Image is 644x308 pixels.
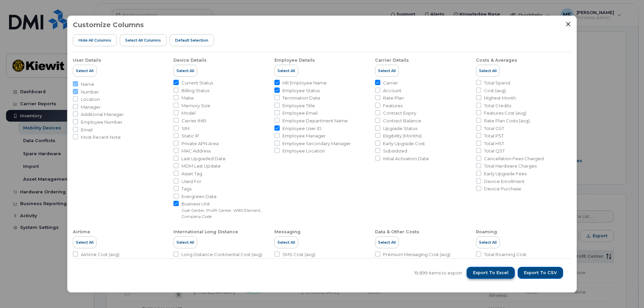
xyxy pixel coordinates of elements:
[181,171,202,177] span: Asset Tag
[383,95,404,101] span: Rate Plan
[518,267,563,279] button: Export to CSV
[181,87,209,94] span: Billing Status
[181,178,201,185] span: Used For
[383,148,407,154] span: Subsidized
[484,140,504,147] span: Total HST
[282,80,327,86] span: HR Employee Name
[120,34,167,46] button: Select all Columns
[81,134,121,140] span: Most Recent Note
[81,81,94,87] span: Name
[473,270,508,276] span: Export to Excel
[484,186,521,192] span: Device Purchase
[76,240,94,245] span: Select All
[181,118,206,124] span: Carrier IMEI
[383,87,401,94] span: Account
[81,111,124,118] span: Additional Manager
[383,118,421,124] span: Contract Balance
[282,103,315,109] span: Employee Title
[81,119,122,125] span: Employee Number
[484,80,510,86] span: Total Spend
[181,251,262,258] span: Long Distance Continental Cost (avg)
[467,267,515,279] button: Export to Excel
[274,229,301,235] div: Messaging
[73,21,144,28] h3: Customize Columns
[274,236,298,248] button: Select All
[282,148,325,154] span: Employee Location
[383,80,398,86] span: Carrier
[125,38,161,43] span: Select all Columns
[484,118,530,124] span: Rate Plan Costs (avg)
[181,103,210,109] span: Memory Size
[524,270,557,276] span: Export to CSV
[484,87,506,94] span: Cost (avg)
[282,118,348,124] span: Employee Department Name
[181,193,217,200] span: Evergreen Date
[181,156,226,162] span: Last Upgraded Date
[484,110,526,116] span: Features Cost (avg)
[173,229,238,235] div: International Long Distance
[73,57,101,63] div: User Details
[81,89,99,95] span: Number
[181,110,196,116] span: Model
[383,140,425,147] span: Early Upgrade Cost
[484,103,511,109] span: Total Credits
[81,96,100,103] span: Location
[181,133,199,139] span: Static IP
[484,125,504,132] span: Total GST
[181,140,219,147] span: Private APN Area
[476,236,500,248] button: Select All
[181,80,213,86] span: Current Status
[73,65,97,77] button: Select All
[173,65,197,77] button: Select All
[78,38,111,43] span: Hide All Columns
[274,65,298,77] button: Select All
[282,95,320,101] span: Termination Date
[484,171,527,177] span: Early Upgrade Fees
[484,148,505,154] span: Total QST
[176,240,194,245] span: Select All
[282,125,322,132] span: Employee User ID
[173,57,207,63] div: Device Details
[277,68,295,73] span: Select All
[484,95,516,101] span: Highest Month
[282,140,351,147] span: Employee Secondary Manager
[76,68,94,73] span: Select All
[375,229,419,235] div: Data & Other Costs
[73,34,117,46] button: Hide All Columns
[378,240,396,245] span: Select All
[383,110,416,116] span: Contract Expiry
[414,270,462,276] span: 19,899 items to export
[274,57,315,63] div: Employee Details
[484,251,526,258] span: Total Roaming Cost
[175,38,208,43] span: Default Selection
[484,133,504,139] span: Total PST
[277,240,295,245] span: Select All
[476,65,500,77] button: Select All
[476,229,497,235] div: Roaming
[81,251,119,258] span: Airtime Cost (avg)
[484,156,544,162] span: Cancellation Fees Charged
[181,186,192,192] span: Tags
[73,236,97,248] button: Select All
[565,21,571,27] button: Close
[615,279,639,303] iframe: Messenger Launcher
[181,95,194,101] span: Make
[383,251,450,258] span: Premium Messaging Cost (avg)
[282,133,326,139] span: Employee Manager
[375,57,409,63] div: Carrier Details
[383,133,422,139] span: Eligibility (Months)
[181,201,269,207] span: Business Unit
[181,163,221,169] span: MDM Last Update
[282,87,320,94] span: Employee Status
[81,104,101,110] span: Manager
[282,251,315,258] span: SMS Cost (avg)
[173,236,197,248] button: Select All
[375,236,399,248] button: Select All
[81,127,93,133] span: Email
[479,68,497,73] span: Select All
[378,68,396,73] span: Select All
[383,103,402,109] span: Features
[375,65,399,77] button: Select All
[181,148,211,154] span: MAC Address
[282,110,318,116] span: Employee Email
